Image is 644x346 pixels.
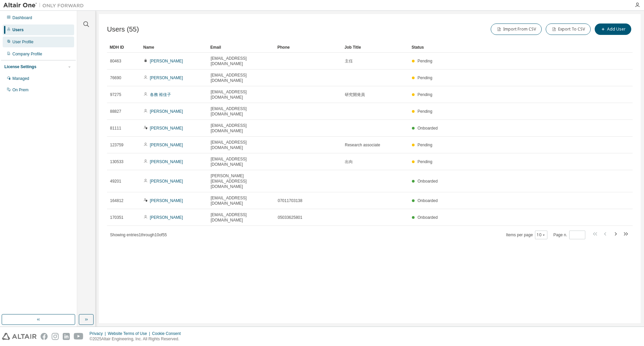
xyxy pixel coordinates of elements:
[211,106,272,117] span: [EMAIL_ADDRESS][DOMAIN_NAME]
[211,56,272,66] span: [EMAIL_ADDRESS][DOMAIN_NAME]
[418,159,432,164] span: Pending
[110,92,121,97] span: 97275
[211,123,272,134] span: [EMAIL_ADDRESS][DOMAIN_NAME]
[211,89,272,100] span: [EMAIL_ADDRESS][DOMAIN_NAME]
[110,179,121,184] span: 49201
[506,231,547,239] span: Items per page
[150,109,183,114] a: [PERSON_NAME]
[211,140,272,150] span: [EMAIL_ADDRESS][DOMAIN_NAME]
[110,233,167,237] span: Showing entries 1 through 10 of 55
[108,331,152,336] div: Website Terms of Use
[90,331,108,336] div: Privacy
[110,198,123,203] span: 164812
[150,179,183,184] a: [PERSON_NAME]
[41,333,48,340] img: facebook.svg
[418,126,438,131] span: Onboarded
[418,198,438,203] span: Onboarded
[110,215,123,220] span: 170351
[3,2,87,9] img: Altair One
[150,198,183,203] a: [PERSON_NAME]
[110,75,121,81] span: 76690
[412,42,598,53] div: Status
[278,198,302,203] span: 07011703138
[418,215,438,220] span: Onboarded
[344,42,406,53] div: Job Title
[211,156,272,167] span: [EMAIL_ADDRESS][DOMAIN_NAME]
[110,126,121,131] span: 81111
[418,143,432,147] span: Pending
[110,159,123,164] span: 130533
[418,109,432,114] span: Pending
[211,212,272,223] span: [EMAIL_ADDRESS][DOMAIN_NAME]
[110,142,123,148] span: 123759
[107,26,139,33] span: Users (55)
[4,64,36,69] div: License Settings
[12,51,42,57] div: Company Profile
[150,126,183,131] a: [PERSON_NAME]
[418,179,438,184] span: Onboarded
[2,333,37,340] img: altair_logo.svg
[537,232,546,238] button: 10
[418,59,432,63] span: Pending
[345,142,380,148] span: Research associate
[418,92,432,97] span: Pending
[546,23,591,35] button: Export To CSV
[12,27,23,33] div: Users
[143,42,205,53] div: Name
[12,87,29,93] div: On Prem
[278,215,302,220] span: 05033625801
[150,159,183,164] a: [PERSON_NAME]
[52,333,59,340] img: instagram.svg
[63,333,70,340] img: linkedin.svg
[12,39,34,45] div: User Profile
[211,173,272,189] span: [PERSON_NAME][EMAIL_ADDRESS][DOMAIN_NAME]
[150,143,183,147] a: [PERSON_NAME]
[211,195,272,206] span: [EMAIL_ADDRESS][DOMAIN_NAME]
[277,42,339,53] div: Phone
[418,76,432,80] span: Pending
[345,92,365,97] span: 研究開発員
[90,336,185,342] p: © 2025 Altair Engineering, Inc. All Rights Reserved.
[110,42,138,53] div: MDH ID
[150,59,183,63] a: [PERSON_NAME]
[110,109,121,114] span: 88827
[150,215,183,220] a: [PERSON_NAME]
[595,23,631,35] button: Add User
[74,333,84,340] img: youtube.svg
[150,92,171,97] a: 各務 裕佳子
[211,72,272,83] span: [EMAIL_ADDRESS][DOMAIN_NAME]
[150,76,183,80] a: [PERSON_NAME]
[491,23,542,35] button: Import From CSV
[110,58,121,64] span: 80463
[12,15,32,20] div: Dashboard
[12,76,29,81] div: Managed
[553,231,585,239] span: Page n.
[345,58,353,64] span: 主任
[152,331,184,336] div: Cookie Consent
[210,42,272,53] div: Email
[345,159,353,164] span: 出向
